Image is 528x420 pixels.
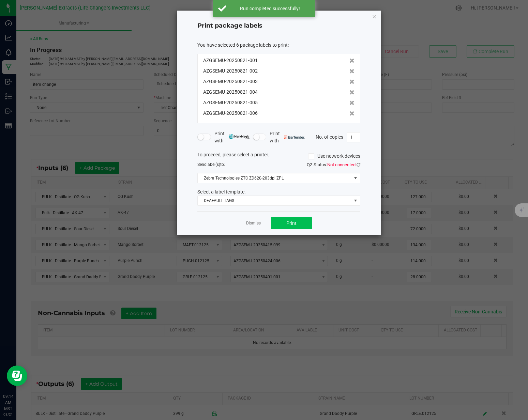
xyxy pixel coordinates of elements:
span: AZGSEMU-20250821-001 [203,57,258,64]
span: No. of copies [316,134,343,139]
iframe: Resource center [7,365,27,386]
div: : [197,42,360,49]
span: AZGSEMU-20250821-005 [203,99,258,106]
img: mark_magic_cybra.png [229,134,250,139]
div: Run completed successfully! [230,5,310,12]
img: bartender.png [284,136,305,139]
span: label(s) [207,162,220,167]
span: Send to: [197,162,225,167]
span: AZGSEMU-20250821-004 [203,89,258,96]
span: AZGSEMU-20250821-002 [203,67,258,75]
div: Select a label template. [192,188,365,196]
a: Dismiss [246,220,261,226]
span: AZGSEMU-20250821-006 [203,110,258,117]
span: You have selected 6 package labels to print [197,42,288,48]
div: To proceed, please select a printer. [192,151,365,161]
span: AZGSEMU-20250821-003 [203,78,258,85]
span: Zebra Technologies ZTC ZD620-203dpi ZPL [198,173,351,183]
span: DEAFAULT TAGS [198,196,351,205]
span: Print with [270,130,305,144]
h4: Print package labels [197,21,360,30]
button: Print [271,217,312,229]
span: Print [286,220,297,226]
span: Print with [214,130,250,144]
span: Not connected [327,162,356,167]
span: QZ Status: [307,162,360,167]
label: Use network devices [308,153,360,160]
